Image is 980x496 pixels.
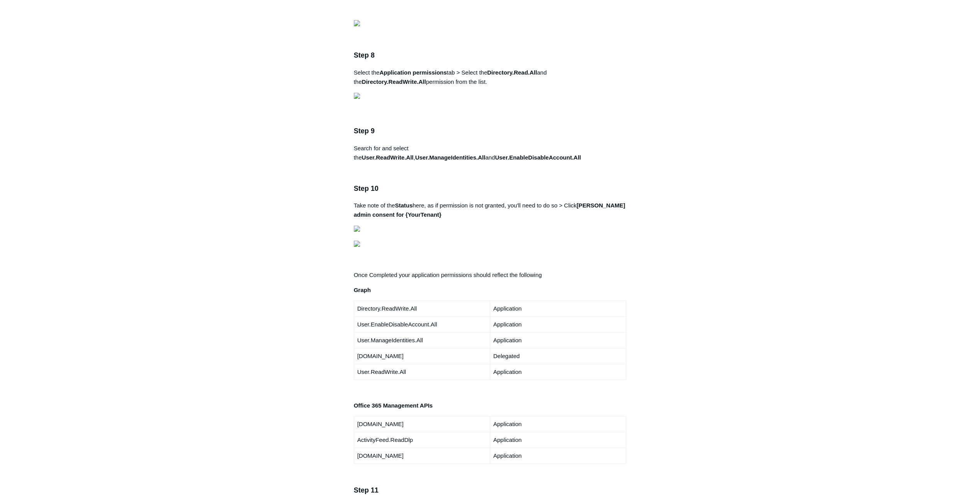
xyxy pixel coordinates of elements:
[490,432,626,448] td: Application
[490,364,626,380] td: Application
[354,226,360,232] img: 28065698722835
[354,68,627,87] p: Select the tab > Select the and the permission from the list.
[354,348,490,364] td: [DOMAIN_NAME]
[490,348,626,364] td: Delegated
[354,201,627,219] p: Take note of the here, as if permission is not granted, you'll need to do so > Click
[354,20,360,26] img: 28065698685203
[495,154,581,161] strong: User.EnableDisableAccount.All
[354,402,433,409] strong: Office 365 Management APIs
[354,50,627,61] h3: Step 8
[354,144,627,162] p: Search for and select the
[354,241,360,247] img: 28066014540947
[414,154,581,161] span: , and
[490,301,626,317] td: Application
[490,416,626,432] td: Application
[354,270,627,280] p: Once Completed your application permissions should reflect the following
[354,287,371,293] strong: Graph
[490,317,626,333] td: Application
[354,301,490,317] td: Directory.ReadWrite.All
[354,183,627,194] h3: Step 10
[354,432,490,448] td: ActivityFeed.ReadDlp
[362,78,426,85] strong: Directory.ReadWrite.All
[354,416,490,432] td: [DOMAIN_NAME]
[415,154,486,161] strong: User.ManageIdentities.All
[354,93,360,99] img: 28065668144659
[490,333,626,348] td: Application
[379,69,447,76] strong: Application permissions
[354,126,627,137] h3: Step 9
[354,364,490,380] td: User.ReadWrite.All
[487,69,537,76] strong: Directory.Read.All
[395,202,413,209] strong: Status
[362,154,414,161] strong: User.ReadWrite.All
[354,317,490,333] td: User.EnableDisableAccount.All
[354,485,627,496] h3: Step 11
[354,333,490,348] td: User.ManageIdentities.All
[354,448,490,464] td: [DOMAIN_NAME]
[490,448,626,464] td: Application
